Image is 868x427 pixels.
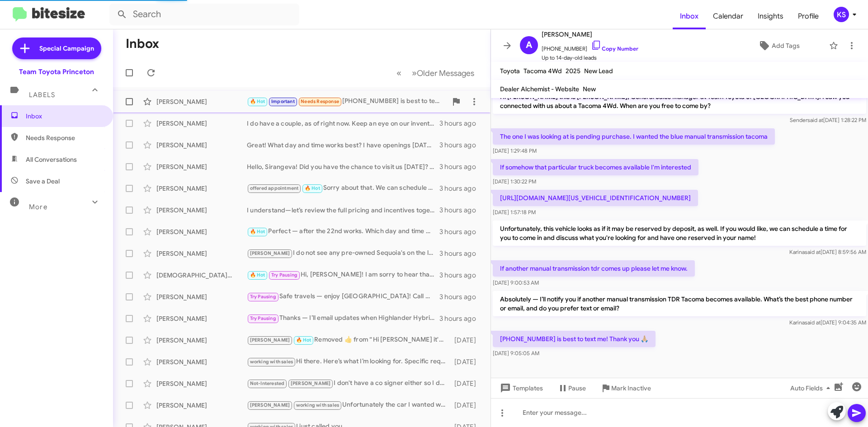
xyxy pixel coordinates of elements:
span: Templates [498,380,543,396]
span: Add Tags [772,38,800,54]
div: Hi there. Here’s what I’m looking for. Specific requirements are as follows: 2026 GRAND Highlande... [247,357,450,367]
span: 🔥 Hot [250,99,265,104]
div: [PERSON_NAME] [156,227,247,236]
div: 3 hours ago [439,119,483,128]
span: Pause [568,380,586,396]
span: Try Pausing [250,315,276,321]
span: 🔥 Hot [296,337,311,343]
span: [PERSON_NAME] [250,402,290,408]
span: [DATE] 9:00:53 AM [493,279,539,286]
a: Inbox [673,3,706,29]
span: A [526,38,532,52]
span: Try Pausing [250,294,276,300]
div: Team Toyota Princeton [19,67,94,76]
span: Inbox [26,112,103,121]
span: Not-Interested [250,380,285,386]
span: [DATE] 1:29:48 PM [493,147,537,154]
div: [PERSON_NAME] [156,336,247,345]
a: Copy Number [591,45,638,52]
div: 3 hours ago [439,249,483,258]
span: Tacoma 4Wd [524,67,562,75]
span: [PERSON_NAME] [250,337,290,343]
div: Thanks — I’ll email updates when Highlander Hybrid XLE allocations arrive. Any preferred color or... [247,313,439,324]
button: KS [826,7,858,22]
a: Insights [750,3,791,29]
span: [PERSON_NAME] [291,380,331,386]
p: Unfortunately, this vehicle looks as if it may be reserved by deposit, as well. If you would like... [493,221,866,246]
div: Sorry about that. We can schedule an appraisal to evaluate your Tundra and provide an offer. What... [247,183,439,193]
span: Dealer Alchemist - Website [500,85,579,93]
span: 🔥 Hot [250,229,265,235]
span: [PERSON_NAME] [250,250,290,256]
div: 3 hours ago [439,271,483,280]
p: If another manual transmission tdr comes up please let me know. [493,260,695,277]
span: « [396,67,401,79]
span: Up to 14-day-old leads [542,53,638,62]
div: Great! What day and time works best? I have openings [DATE] 3–6 PM, [DATE] 10 AM–1 PM, or [DATE] ... [247,141,439,150]
span: Needs Response [301,99,339,104]
div: Unfortunately the car I wanted was not in your inventory. However the gentleman who assisted me w... [247,400,450,410]
span: offered appointment [250,185,299,191]
div: I do not see any pre-owned Sequoia's on the lot at the moment. However, please keep an eye on our... [247,248,439,258]
span: 🔥 Hot [250,272,265,278]
div: 3 hours ago [439,206,483,215]
div: 3 hours ago [439,314,483,323]
span: New [583,85,596,93]
button: Auto Fields [783,380,841,396]
span: Karina [DATE] 8:59:56 AM [789,249,866,255]
p: Hi [PERSON_NAME] this is [PERSON_NAME], General Sales Manager at Team Toyota of [GEOGRAPHIC_DATA]... [493,89,866,114]
div: 3 hours ago [439,162,483,171]
span: Special Campaign [39,44,94,53]
div: I don't have a co signer either so I don't want to waste anyone's time [247,378,450,389]
div: [PERSON_NAME] [156,119,247,128]
button: Previous [391,64,407,82]
button: Pause [550,380,593,396]
button: Next [406,64,480,82]
a: Special Campaign [12,38,101,59]
nav: Page navigation example [392,64,480,82]
span: Try Pausing [271,272,297,278]
span: All Conversations [26,155,77,164]
span: Needs Response [26,133,103,142]
p: [URL][DOMAIN_NAME][US_VEHICLE_IDENTIFICATION_NUMBER] [493,190,698,206]
div: Hello, Sirangeva! Did you have the chance to visit us [DATE]? If so, how did your visit do? If no... [247,162,439,171]
button: Templates [491,380,550,396]
div: [PERSON_NAME] [156,184,247,193]
button: Mark Inactive [593,380,658,396]
div: Safe travels — enjoy [GEOGRAPHIC_DATA]! Call when you return on the 26th or I can hold an appoint... [247,291,439,302]
div: [DATE] [450,379,483,388]
span: Save a Deal [26,177,60,186]
div: KS [834,7,849,22]
span: Older Messages [417,68,474,78]
span: working with sales [296,402,340,408]
span: Important [271,99,295,104]
span: [DATE] 1:30:22 PM [493,178,536,185]
div: Perfect — after the 22nd works. Which day and time would you prefer to visit? I can reserve a spo... [247,226,439,237]
span: [PHONE_NUMBER] [542,40,638,53]
div: [PERSON_NAME] [156,206,247,215]
span: Labels [29,91,55,99]
p: The one I was looking at is pending purchase. I wanted the blue manual transmission tacoma [493,128,775,145]
div: I understand—let’s review the full pricing and incentives together so we can find a reasonable op... [247,206,439,215]
div: [DATE] [450,401,483,410]
span: said at [805,249,821,255]
h1: Inbox [126,37,159,51]
span: Sender [DATE] 1:28:22 PM [790,117,866,123]
span: 🔥 Hot [305,185,320,191]
div: [PERSON_NAME] [156,401,247,410]
div: [PERSON_NAME] [156,357,247,366]
span: » [412,67,417,79]
span: Profile [791,3,826,29]
p: Absolutely — I’ll notify you if another manual transmission TDR Tacoma becomes available. What’s ... [493,291,866,316]
span: 2025 [566,67,580,75]
span: Auto Fields [790,380,834,396]
span: Karina [DATE] 9:04:35 AM [789,319,866,326]
div: [PHONE_NUMBER] is best to text me! Thank you 🙏🏼 [247,96,447,107]
div: [PERSON_NAME] [156,141,247,150]
button: Add Tags [732,38,825,54]
div: [PERSON_NAME] [156,97,247,106]
span: [DATE] 1:57:18 PM [493,209,536,216]
p: [PHONE_NUMBER] is best to text me! Thank you 🙏🏼 [493,331,656,347]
